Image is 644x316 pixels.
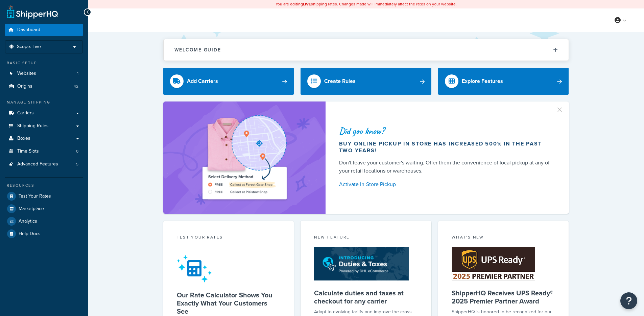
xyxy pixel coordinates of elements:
button: Welcome Guide [164,39,569,61]
a: Test Your Rates [5,190,83,202]
div: Did you know? [339,126,553,136]
h5: Our Rate Calculator Shows You Exactly What Your Customers See [177,291,281,315]
img: ad-shirt-map-b0359fc47e01cab431d101c4b569394f6a03f54285957d908178d52f29eb9668.png [183,112,306,204]
a: Websites1 [5,67,83,80]
a: Origins42 [5,80,83,93]
div: Explore Features [462,76,503,86]
li: Websites [5,67,83,80]
span: Test Your Rates [19,194,51,199]
div: Create Rules [324,76,356,86]
h5: Calculate duties and taxes at checkout for any carrier [314,289,418,305]
span: Analytics [19,219,37,224]
span: 42 [74,84,78,89]
a: Marketplace [5,203,83,215]
span: Marketplace [19,206,44,212]
h5: ShipperHQ Receives UPS Ready® 2025 Premier Partner Award [452,289,555,305]
div: Buy online pickup in store has increased 500% in the past two years! [339,140,553,154]
div: Test your rates [177,234,281,242]
button: Open Resource Center [620,292,637,309]
li: Origins [5,80,83,93]
div: Resources [5,183,83,188]
a: Help Docs [5,228,83,240]
span: Websites [17,71,36,76]
span: 5 [76,161,78,167]
b: LIVE [303,1,311,7]
div: New Feature [314,234,418,242]
div: Manage Shipping [5,99,83,105]
div: What's New [452,234,555,242]
a: Shipping Rules [5,120,83,132]
div: Basic Setup [5,60,83,66]
a: Explore Features [438,68,569,95]
div: Add Carriers [187,76,218,86]
div: Don't leave your customer's waiting. Offer them the convenience of local pickup at any of your re... [339,159,553,175]
a: Carriers [5,107,83,119]
a: Time Slots0 [5,145,83,158]
span: Scope: Live [17,44,41,50]
a: Add Carriers [163,68,294,95]
a: Dashboard [5,24,83,36]
h2: Welcome Guide [174,47,221,52]
a: Boxes [5,132,83,145]
a: Advanced Features5 [5,158,83,171]
span: Carriers [17,110,34,116]
span: 1 [77,71,78,76]
span: Advanced Features [17,161,58,167]
span: Help Docs [19,231,41,237]
a: Analytics [5,215,83,227]
span: Origins [17,84,32,89]
li: Time Slots [5,145,83,158]
span: 0 [76,149,78,154]
a: Activate In-Store Pickup [339,180,553,189]
span: Boxes [17,136,30,141]
a: Create Rules [301,68,431,95]
li: Advanced Features [5,158,83,171]
span: Shipping Rules [17,123,49,129]
span: Time Slots [17,149,39,154]
span: Dashboard [17,27,40,33]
